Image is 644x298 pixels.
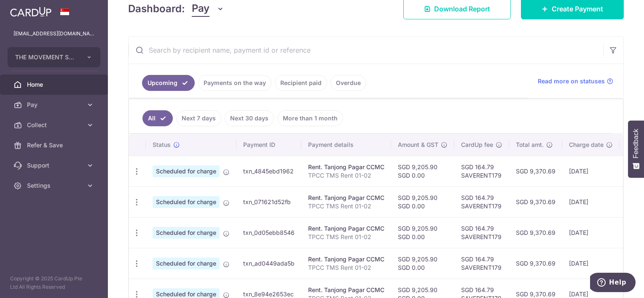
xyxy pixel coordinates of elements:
[509,156,562,186] td: SGD 9,370.69
[153,165,220,177] span: Scheduled for charge
[192,1,224,17] button: Pay
[10,7,51,17] img: CardUp
[308,233,384,241] p: TPCC TMS Rent 01-02
[509,186,562,217] td: SGD 9,370.69
[590,273,636,294] iframe: Opens a widget where you can find more information
[301,134,391,156] th: Payment details
[225,110,274,126] a: Next 30 days
[142,75,195,91] a: Upcoming
[176,110,221,126] a: Next 7 days
[308,194,384,202] div: Rent. Tanjong Pagar CCMC
[391,248,454,279] td: SGD 9,205.90 SGD 0.00
[308,224,384,233] div: Rent. Tanjong Pagar CCMC
[153,196,220,208] span: Scheduled for charge
[236,248,301,279] td: txn_ad0449ada5b
[509,217,562,248] td: SGD 9,370.69
[15,53,78,61] span: THE MOVEMENT STUDIO PTE. LTD.
[308,263,384,272] p: TPCC TMS Rent 01-02
[569,141,604,149] span: Charge date
[27,121,83,129] span: Collect
[509,248,562,279] td: SGD 9,370.69
[236,156,301,186] td: txn_4845ebd1962
[562,156,620,186] td: [DATE]
[562,217,620,248] td: [DATE]
[236,186,301,217] td: txn_071621d52fb
[153,258,220,269] span: Scheduled for charge
[330,75,366,91] a: Overdue
[308,202,384,210] p: TPCC TMS Rent 01-02
[398,141,438,149] span: Amount & GST
[192,1,209,17] span: Pay
[632,129,640,158] span: Feedback
[308,255,384,263] div: Rent. Tanjong Pagar CCMC
[454,186,509,217] td: SGD 164.79 SAVERENT179
[308,286,384,294] div: Rent. Tanjong Pagar CCMC
[538,77,613,85] a: Read more on statuses
[516,141,544,149] span: Total amt.
[27,161,83,170] span: Support
[8,47,100,67] button: THE MOVEMENT STUDIO PTE. LTD.
[552,4,603,14] span: Create Payment
[628,120,644,178] button: Feedback - Show survey
[308,171,384,180] p: TPCC TMS Rent 01-02
[391,156,454,186] td: SGD 9,205.90 SGD 0.00
[434,4,490,14] span: Download Report
[27,101,83,109] span: Pay
[142,110,173,126] a: All
[153,141,171,149] span: Status
[391,217,454,248] td: SGD 9,205.90 SGD 0.00
[454,156,509,186] td: SGD 164.79 SAVERENT179
[27,141,83,149] span: Refer & Save
[454,248,509,279] td: SGD 164.79 SAVERENT179
[562,248,620,279] td: [DATE]
[308,163,384,171] div: Rent. Tanjong Pagar CCMC
[236,217,301,248] td: txn_0d05ebb8546
[562,186,620,217] td: [DATE]
[461,141,493,149] span: CardUp fee
[129,37,603,64] input: Search by recipient name, payment id or reference
[454,217,509,248] td: SGD 164.79 SAVERENT179
[27,80,83,89] span: Home
[27,181,83,190] span: Settings
[153,227,220,239] span: Scheduled for charge
[128,1,185,16] h4: Dashboard:
[236,134,301,156] th: Payment ID
[277,110,343,126] a: More than 1 month
[198,75,271,91] a: Payments on the way
[391,186,454,217] td: SGD 9,205.90 SGD 0.00
[538,77,605,85] span: Read more on statuses
[275,75,327,91] a: Recipient paid
[13,29,94,38] p: [EMAIL_ADDRESS][DOMAIN_NAME]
